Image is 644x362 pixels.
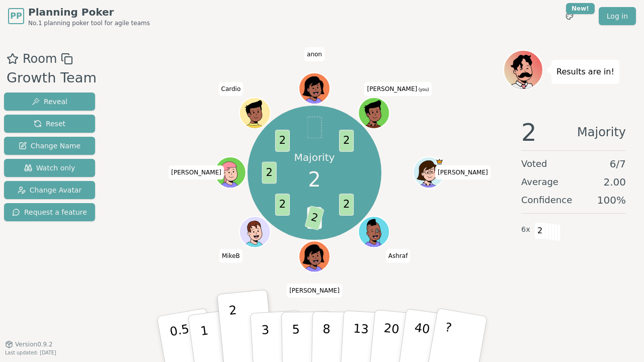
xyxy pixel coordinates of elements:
[18,185,82,195] span: Change Avatar
[4,137,95,155] button: Change Name
[599,7,636,25] a: Log in
[534,222,546,239] span: 2
[521,224,530,235] span: 6 x
[4,159,95,177] button: Watch only
[560,7,579,25] button: New!
[308,164,320,195] span: 2
[417,87,429,92] span: (you)
[5,340,53,348] button: Version0.9.2
[521,175,558,189] span: Average
[10,10,22,22] span: PP
[556,65,614,79] p: Results are in!
[610,157,626,171] span: 6 / 7
[24,163,75,173] span: Watch only
[435,165,491,179] span: Click to change your name
[12,207,87,217] span: Request a feature
[386,249,411,263] span: Click to change your name
[4,115,95,133] button: Reset
[5,350,56,355] span: Last updated: [DATE]
[262,162,277,184] span: 2
[15,340,53,348] span: Version 0.9.2
[8,5,150,27] a: PPPlanning PokerNo.1 planning poker tool for agile teams
[294,150,335,164] p: Majority
[23,50,57,68] span: Room
[521,193,572,207] span: Confidence
[28,19,150,27] span: No.1 planning poker tool for agile teams
[521,120,537,144] span: 2
[28,5,150,19] span: Planning Poker
[304,47,325,61] span: Click to change your name
[34,119,65,129] span: Reset
[4,203,95,221] button: Request a feature
[275,130,290,152] span: 2
[4,181,95,199] button: Change Avatar
[219,82,244,96] span: Click to change your name
[597,193,626,207] span: 100 %
[7,50,19,68] button: Add as favourite
[228,303,242,358] p: 2
[603,175,626,189] span: 2.00
[169,165,224,179] span: Click to change your name
[4,93,95,111] button: Reveal
[339,130,354,152] span: 2
[359,99,388,128] button: Click to change your avatar
[304,206,324,231] span: 2
[19,141,80,151] span: Change Name
[287,284,342,298] span: Click to change your name
[521,157,547,171] span: Voted
[275,194,290,216] span: 2
[577,120,626,144] span: Majority
[364,82,431,96] span: Click to change your name
[436,158,443,165] span: Ansley is the host
[32,97,67,107] span: Reveal
[219,249,243,263] span: Click to change your name
[339,194,354,216] span: 2
[566,3,595,14] div: New!
[7,68,97,88] div: Growth Team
